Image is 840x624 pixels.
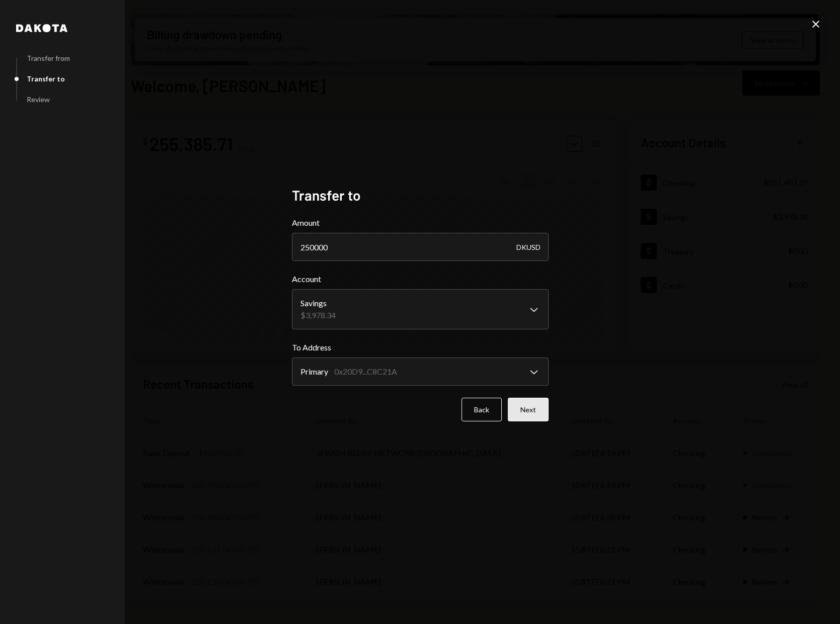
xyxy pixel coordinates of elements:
[462,398,502,421] button: Back
[292,186,549,205] h2: Transfer to
[516,233,541,261] div: DKUSD
[292,289,549,329] button: Account
[27,95,50,104] div: Review
[292,217,549,229] label: Amount
[292,358,549,386] button: To Address
[292,233,549,261] input: Enter amount
[334,366,397,378] div: 0x20D9...C8C21A
[27,54,70,62] div: Transfer from
[292,273,549,285] label: Account
[508,398,549,421] button: Next
[27,74,65,83] div: Transfer to
[292,341,549,353] label: To Address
